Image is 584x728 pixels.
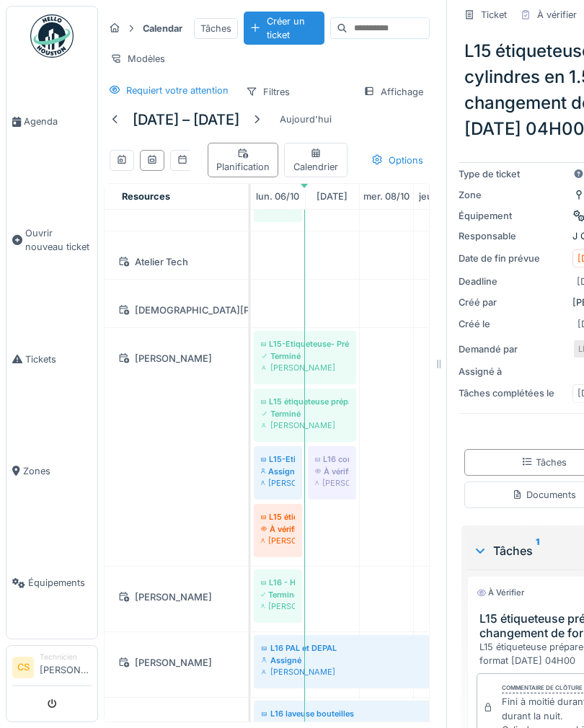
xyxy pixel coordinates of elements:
[261,420,349,431] div: [PERSON_NAME]
[25,352,92,366] span: Tickets
[261,589,295,600] div: Terminé
[291,146,341,174] div: Calendrier
[360,187,413,206] a: 8 octobre 2025
[6,527,97,639] a: Équipements
[113,301,239,319] div: [DEMOGRAPHIC_DATA][PERSON_NAME]
[40,652,92,662] div: Technicien
[122,191,170,202] span: Resources
[12,652,92,686] a: CS Technicien[PERSON_NAME]
[261,362,349,373] div: [PERSON_NAME]
[261,577,295,588] div: L16 - Heuft Trieuse - Connecteur capteur à fiabiliser
[459,386,567,400] div: Tâches complétées le
[261,535,295,546] div: [PERSON_NAME]
[261,338,349,350] div: L15-Etiqueteuse- Préparer cylindre en 0.5l
[315,466,349,477] div: À vérifier
[274,110,337,129] div: Aujourd'hui
[239,81,296,102] div: Filtres
[536,542,539,559] sup: 1
[6,303,97,415] a: Tickets
[459,229,567,243] div: Responsable
[537,8,577,22] div: À vérifier
[459,167,567,181] div: Type de ticket
[459,296,567,309] div: Créé par
[459,342,567,356] div: Demandé par
[24,115,92,128] span: Agenda
[261,523,295,535] div: À vérifier
[12,657,34,678] li: CS
[252,187,303,206] a: 6 octobre 2025
[261,466,295,477] div: Assigné
[194,18,238,39] div: Tâches
[261,453,295,465] div: L15-Etiqueteuse-Préparer cylindre en 1.5L
[521,456,567,469] div: Tâches
[415,187,466,206] a: 9 octobre 2025
[261,511,295,523] div: L15 étiqueteuse préparer le cylindres en 1.50L changement de format [DATE] 04H00
[214,146,272,174] div: Planification
[6,177,97,303] a: Ouvrir nouveau ticket
[40,652,92,683] li: [PERSON_NAME]
[459,365,567,378] div: Assigné à
[133,111,239,128] h5: [DATE] – [DATE]
[512,488,576,502] div: Documents
[6,66,97,177] a: Agenda
[261,350,349,362] div: Terminé
[365,150,430,171] div: Options
[126,84,229,97] div: Requiert votre attention
[261,396,349,407] div: L15 étiqueteuse préparer le cylindres en 0.50L changement de format [DATE] 20H00
[113,253,239,271] div: Atelier Tech
[313,187,351,206] a: 7 octobre 2025
[315,477,349,489] div: [PERSON_NAME]
[23,464,92,478] span: Zones
[261,600,295,612] div: [PERSON_NAME]
[6,415,97,527] a: Zones
[357,81,430,102] div: Affichage
[25,226,92,254] span: Ouvrir nouveau ticket
[104,48,172,69] div: Modèles
[244,12,324,45] div: Créer un ticket
[459,188,567,202] div: Zone
[113,654,239,672] div: [PERSON_NAME]
[459,317,567,331] div: Créé le
[261,477,295,489] div: [PERSON_NAME]
[315,453,349,465] div: L16 contrôler cassier
[477,587,524,599] div: À vérifier
[261,408,349,420] div: Terminé
[481,8,507,22] div: Ticket
[28,576,92,590] span: Équipements
[113,350,239,368] div: [PERSON_NAME]
[459,275,567,288] div: Deadline
[459,252,567,265] div: Date de fin prévue
[30,14,74,58] img: Badge_color-CXgf-gQk.svg
[113,588,239,606] div: [PERSON_NAME]
[137,22,188,35] strong: Calendar
[459,209,567,223] div: Équipement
